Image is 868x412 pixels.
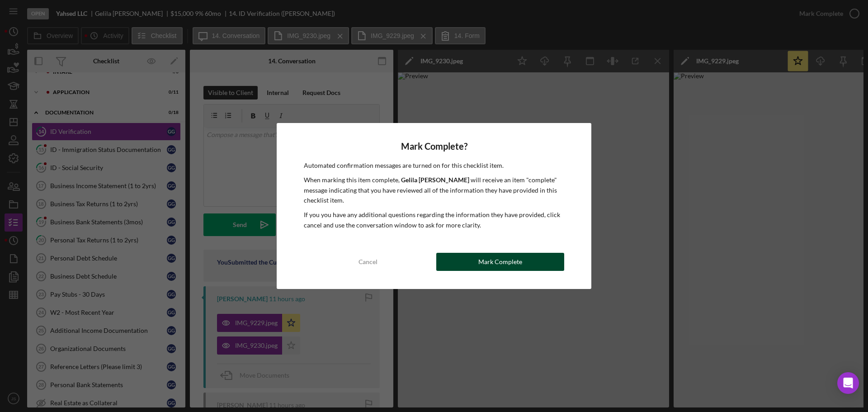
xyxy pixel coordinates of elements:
div: Open Intercom Messenger [837,372,859,394]
div: Cancel [359,253,377,271]
b: Gelila [PERSON_NAME] [401,176,469,184]
p: When marking this item complete, will receive an item "complete" message indicating that you have... [304,175,564,205]
p: Automated confirmation messages are turned on for this checklist item. [304,161,564,170]
button: Mark Complete [436,253,564,271]
h4: Mark Complete? [304,141,564,152]
button: Cancel [304,253,432,271]
div: Mark Complete [478,253,522,271]
p: If you you have any additional questions regarding the information they have provided, click canc... [304,210,564,230]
